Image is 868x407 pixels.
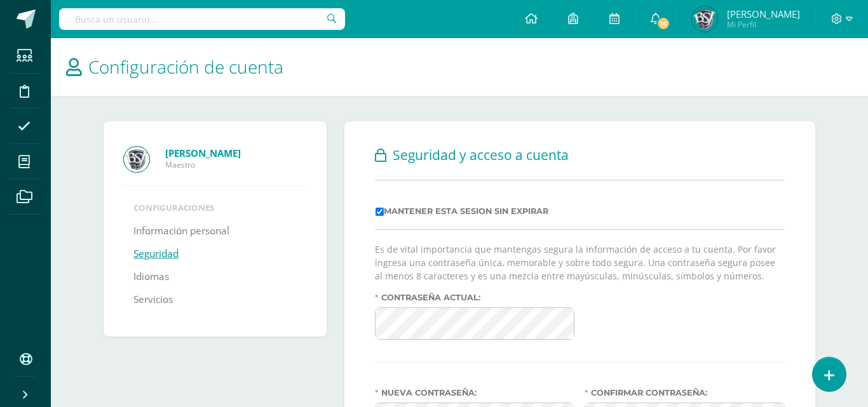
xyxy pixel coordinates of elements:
[375,293,575,302] label: Contraseña actual:
[393,146,569,164] span: Seguridad y acceso a cuenta
[133,202,297,213] li: Configuraciones
[133,288,173,311] a: Servicios
[124,147,149,172] img: Profile picture of Maureen Maldonado
[133,243,179,265] a: Seguridad
[165,147,241,159] strong: [PERSON_NAME]
[165,159,306,170] span: Maestro
[727,8,800,20] span: [PERSON_NAME]
[727,19,800,30] span: Mi Perfil
[585,388,785,397] label: Confirmar contraseña:
[656,17,670,30] span: 16
[375,243,785,283] p: Es de vital importancia que mantengas segura la información de acceso a tu cuenta. Por favor ingr...
[692,6,717,32] img: 92f9e14468566f89e5818136acd33899.png
[165,147,306,159] a: [PERSON_NAME]
[59,8,345,30] input: Busca un usuario...
[133,220,229,243] a: Información personal
[88,55,283,79] span: Configuración de cuenta
[375,388,575,397] label: Nueva contraseña:
[133,265,169,288] a: Idiomas
[376,208,384,216] input: Mantener esta sesion sin expirar
[376,206,548,216] label: Mantener esta sesion sin expirar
